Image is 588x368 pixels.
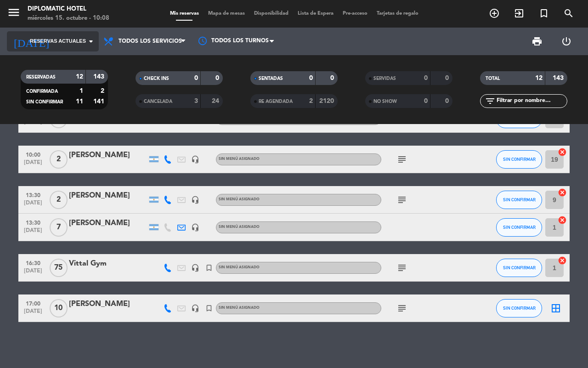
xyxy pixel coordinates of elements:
i: turned_in_not [538,8,549,19]
span: TOTAL [486,76,500,81]
strong: 12 [535,75,543,81]
div: LOG OUT [552,28,581,55]
strong: 0 [215,75,221,81]
strong: 0 [445,98,451,104]
span: [DATE] [22,268,45,278]
span: Reservas actuales [30,37,86,45]
i: cancel [558,215,567,225]
strong: 2120 [319,98,336,104]
div: Diplomatic Hotel [28,5,109,14]
span: 16:30 [22,257,45,268]
span: print [531,36,543,47]
strong: 0 [424,98,428,104]
span: CONFIRMADA [26,89,58,94]
strong: 0 [445,75,451,81]
span: Sin menú asignado [219,198,260,201]
span: Sin menú asignado [219,225,260,229]
i: menu [7,6,21,19]
span: 7 [50,218,68,237]
i: exit_to_app [514,8,525,19]
i: headset_mic [191,155,199,164]
span: [DATE] [22,227,45,238]
span: NO SHOW [373,99,397,104]
span: [DATE] [22,308,45,319]
input: Filtrar por nombre... [496,96,567,106]
span: SIN CONFIRMAR [503,306,536,311]
i: [DATE] [7,31,56,51]
span: 2 [50,191,68,209]
span: SENTADAS [259,76,283,81]
span: Tarjetas de regalo [372,11,423,16]
span: Sin menú asignado [219,157,260,161]
strong: 143 [553,75,565,81]
i: headset_mic [191,196,199,204]
strong: 2 [309,98,313,104]
i: border_all [550,303,561,314]
strong: 3 [194,98,198,104]
span: SIN CONFIRMAR [503,197,536,202]
button: SIN CONFIRMAR [496,150,542,169]
button: menu [7,6,21,23]
span: SIN CONFIRMAR [26,100,63,104]
span: 13:30 [22,217,45,227]
i: turned_in_not [205,304,213,312]
strong: 11 [76,98,83,105]
i: headset_mic [191,264,199,272]
span: RESERVADAS [26,75,56,79]
strong: 12 [76,74,83,80]
i: headset_mic [191,223,199,232]
i: headset_mic [191,304,199,312]
i: cancel [558,188,567,197]
span: [DATE] [22,200,45,210]
button: SIN CONFIRMAR [496,191,542,209]
span: [DATE] [22,119,45,130]
span: [DATE] [22,159,45,170]
span: RE AGENDADA [259,99,293,104]
strong: 141 [93,98,106,105]
span: Mis reservas [165,11,204,16]
button: SIN CONFIRMAR [496,259,542,277]
span: 2 [50,150,68,169]
i: cancel [558,256,567,265]
i: subject [396,154,407,165]
div: [PERSON_NAME] [69,149,147,161]
span: Sin menú asignado [219,266,260,269]
i: cancel [558,147,567,157]
strong: 0 [194,75,198,81]
strong: 0 [330,75,336,81]
span: 17:00 [22,298,45,308]
div: Vittal Gym [69,258,147,270]
span: 10 [50,299,68,317]
div: [PERSON_NAME] [69,217,147,229]
button: SIN CONFIRMAR [496,218,542,237]
span: Pre-acceso [338,11,372,16]
i: filter_list [485,96,496,107]
div: miércoles 15. octubre - 10:08 [28,14,109,23]
span: CHECK INS [144,76,169,81]
span: 10:00 [22,149,45,159]
span: SIN CONFIRMAR [503,157,536,162]
strong: 0 [424,75,428,81]
div: [PERSON_NAME] [69,298,147,310]
span: SERVIDAS [373,76,396,81]
i: power_settings_new [561,36,572,47]
span: 13:30 [22,189,45,200]
span: CANCELADA [144,99,172,104]
span: Lista de Espera [293,11,338,16]
span: Todos los servicios [119,38,182,45]
strong: 2 [101,88,106,94]
span: Mapa de mesas [204,11,249,16]
i: search [563,8,574,19]
i: subject [396,303,407,314]
span: Sin menú asignado [219,306,260,310]
span: SIN CONFIRMAR [503,225,536,230]
i: subject [396,262,407,273]
strong: 0 [309,75,313,81]
i: add_circle_outline [489,8,500,19]
i: arrow_drop_down [85,36,96,47]
span: Disponibilidad [249,11,293,16]
strong: 1 [79,88,83,94]
span: SIN CONFIRMAR [503,265,536,270]
span: 75 [50,259,68,277]
i: subject [396,194,407,205]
